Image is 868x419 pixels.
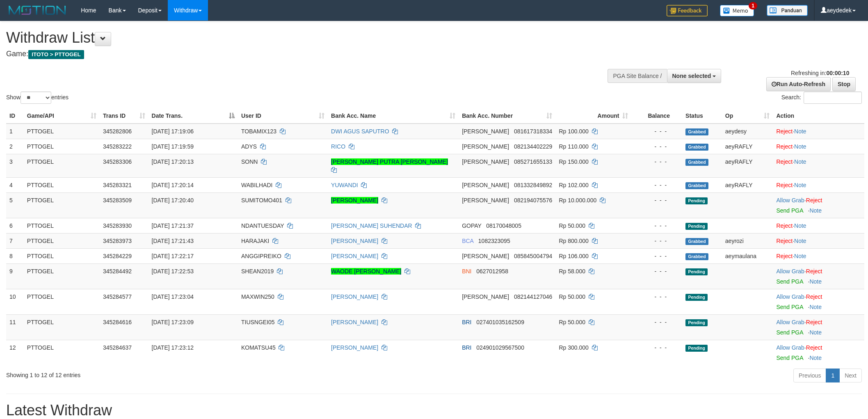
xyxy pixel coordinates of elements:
[462,143,509,150] span: [PERSON_NAME]
[6,4,69,16] img: MOTION_logo.png
[776,293,804,300] a: Allow Grab
[635,127,679,135] div: - - -
[331,197,378,204] a: [PERSON_NAME]
[559,293,585,300] span: Rp 50.000
[773,108,864,124] th: Action
[806,319,822,325] a: Reject
[24,248,100,263] td: PTTOGEL
[152,268,194,275] span: [DATE] 17:22:53
[152,238,194,244] span: [DATE] 17:21:43
[331,319,378,325] a: [PERSON_NAME]
[514,128,552,135] span: Copy 081617318334 to clipboard
[6,177,24,192] td: 4
[685,294,708,301] span: Pending
[100,108,148,124] th: Trans ID: activate to sort column ascending
[667,5,708,16] img: Feedback.jpg
[238,108,328,124] th: User ID: activate to sort column ascending
[809,207,822,214] a: Note
[555,108,631,124] th: Amount: activate to sort column ascending
[241,158,258,165] span: SONN
[559,344,588,351] span: Rp 300.000
[331,182,358,188] a: YUWANDI
[103,158,132,165] span: 345283306
[749,2,757,9] span: 1
[766,77,831,91] a: Run Auto-Refresh
[773,218,864,233] td: ·
[103,128,132,135] span: 345282806
[559,158,588,165] span: Rp 150.000
[839,369,862,382] a: Next
[476,268,508,275] span: Copy 0627012958 to clipboard
[103,344,132,351] span: 345284637
[24,177,100,192] td: PTTOGEL
[635,343,679,352] div: - - -
[462,128,509,135] span: [PERSON_NAME]
[776,197,804,204] a: Allow Grab
[148,108,238,124] th: Date Trans.: activate to sort column descending
[103,253,132,259] span: 345284229
[773,340,864,365] td: ·
[241,197,282,204] span: SUMITOMO401
[635,158,679,166] div: - - -
[559,268,585,275] span: Rp 58.000
[773,314,864,340] td: ·
[672,73,711,79] span: None selected
[478,238,510,244] span: Copy 1082323095 to clipboard
[152,158,194,165] span: [DATE] 17:20:13
[776,355,803,361] a: Send PGA
[462,238,473,244] span: BCA
[514,197,552,204] span: Copy 082194075576 to clipboard
[559,222,585,229] span: Rp 50.000
[462,344,471,351] span: BRI
[635,252,679,260] div: - - -
[6,314,24,340] td: 11
[773,263,864,289] td: ·
[6,50,571,58] h4: Game:
[152,344,194,351] span: [DATE] 17:23:12
[804,92,862,104] input: Search:
[241,293,274,300] span: MAXWIN250
[559,143,588,150] span: Rp 110.000
[103,182,132,188] span: 345283321
[776,344,806,351] span: ·
[514,143,552,150] span: Copy 082134402229 to clipboard
[722,108,773,124] th: Op: activate to sort column ascending
[241,253,281,259] span: ANGGIPREIKO
[103,268,132,275] span: 345284492
[667,69,722,83] button: None selected
[152,143,194,150] span: [DATE] 17:19:59
[24,124,100,139] td: PTTOGEL
[24,289,100,314] td: PTTOGEL
[776,329,803,336] a: Send PGA
[773,177,864,192] td: ·
[459,108,555,124] th: Bank Acc. Number: activate to sort column ascending
[559,182,588,188] span: Rp 102.000
[776,207,803,214] a: Send PGA
[24,192,100,218] td: PTTOGEL
[793,369,826,382] a: Previous
[773,248,864,263] td: ·
[685,223,708,230] span: Pending
[6,30,571,46] h1: Withdraw List
[241,222,284,229] span: NDANTUESDAY
[773,233,864,248] td: ·
[635,318,679,326] div: - - -
[776,158,793,165] a: Reject
[832,77,856,91] a: Stop
[559,319,585,325] span: Rp 50.000
[685,238,708,245] span: Grabbed
[776,268,806,275] span: ·
[776,319,804,325] a: Allow Grab
[685,128,708,135] span: Grabbed
[720,5,754,16] img: Button%20Memo.svg
[776,238,793,244] a: Reject
[152,128,194,135] span: [DATE] 17:19:06
[682,108,722,124] th: Status
[6,263,24,289] td: 9
[152,197,194,204] span: [DATE] 17:20:40
[6,139,24,154] td: 2
[241,182,273,188] span: WABILHADI
[776,344,804,351] a: Allow Grab
[559,253,588,259] span: Rp 106.000
[331,222,412,229] a: [PERSON_NAME] SUHENDAR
